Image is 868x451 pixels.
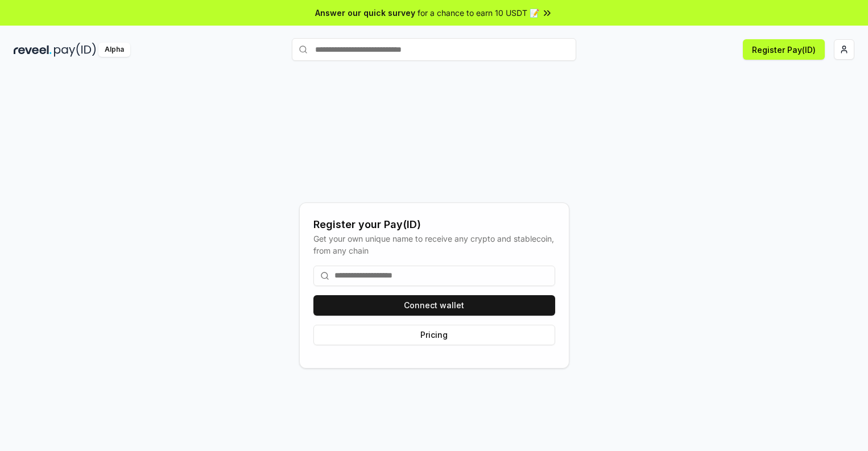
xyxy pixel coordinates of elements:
span: Answer our quick survey [315,7,415,19]
img: reveel_dark [14,43,52,57]
button: Pricing [313,325,555,345]
button: Register Pay(ID) [743,39,825,60]
div: Get your own unique name to receive any crypto and stablecoin, from any chain [313,233,555,256]
span: for a chance to earn 10 USDT 📝 [418,7,539,19]
button: Connect wallet [313,295,555,316]
img: pay_id [54,43,96,57]
div: Register your Pay(ID) [313,217,555,233]
div: Alpha [98,43,130,57]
